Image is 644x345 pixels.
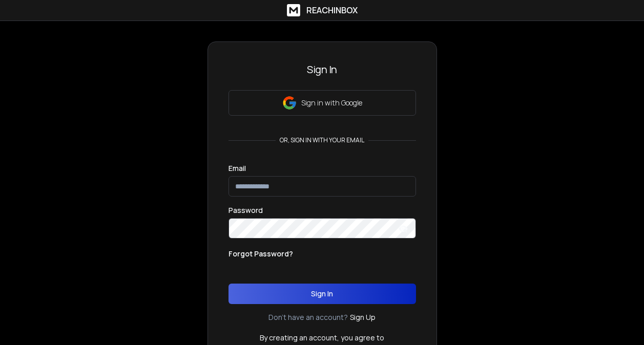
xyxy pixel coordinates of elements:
[228,165,246,172] label: Email
[287,4,358,16] a: ReachInbox
[276,136,368,144] p: or, sign in with your email
[228,90,416,116] button: Sign in with Google
[350,312,376,322] a: Sign Up
[301,98,362,108] p: Sign in with Google
[228,249,293,259] p: Forgot Password?
[260,333,384,343] p: By creating an account, you agree to
[228,62,416,77] h3: Sign In
[228,284,416,304] button: Sign In
[306,4,358,16] h1: ReachInbox
[228,207,263,214] label: Password
[268,312,348,322] p: Don't have an account?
